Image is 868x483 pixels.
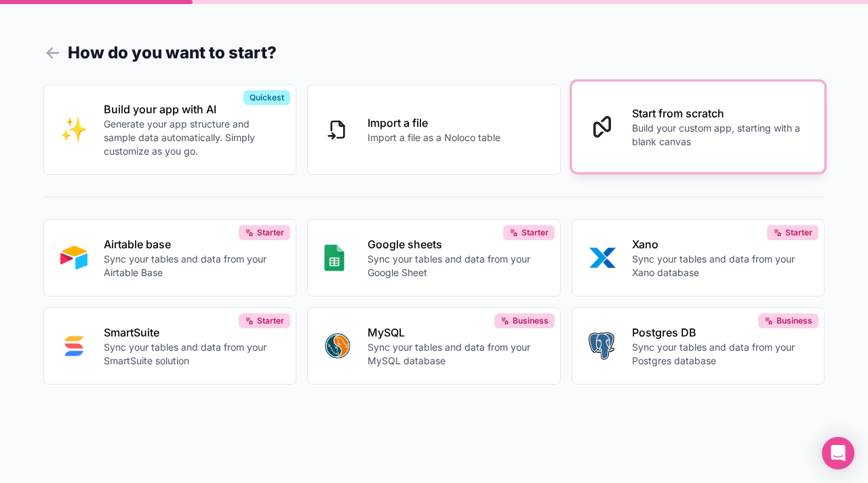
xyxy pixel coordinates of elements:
img: INTERNAL_WITH_AI [60,116,87,143]
p: Sync your tables and data from your Google Sheet [368,252,543,279]
p: MySQL [368,324,543,341]
p: Google sheets [368,236,543,252]
img: SMART_SUITE [60,332,87,360]
p: Sync your tables and data from your Airtable Base [104,252,279,279]
div: Quickest [243,90,290,105]
button: Import a fileImport a file as a Noloco table [307,84,560,175]
button: INTERNAL_WITH_AIBuild your app with AIGenerate your app structure and sample data automatically. ... [43,84,296,175]
span: Starter [785,227,812,238]
button: POSTGRESPostgres DBSync your tables and data from your Postgres databaseBusiness [572,307,825,385]
p: SmartSuite [104,324,279,341]
button: GOOGLE_SHEETSGoogle sheetsSync your tables and data from your Google SheetStarter [307,219,560,296]
button: SMART_SUITESmartSuiteSync your tables and data from your SmartSuite solutionStarter [43,307,296,385]
p: Build your app with AI [104,101,279,117]
p: Sync your tables and data from your SmartSuite solution [104,341,279,368]
p: Start from scratch [632,105,808,121]
button: Start from scratchBuild your custom app, starting with a blank canvas [572,81,825,172]
img: XANO [589,244,616,271]
p: Generate your app structure and sample data automatically. Simply customize as you go. [104,117,279,158]
p: Airtable base [104,236,279,252]
span: Starter [257,227,284,238]
button: AIRTABLEAirtable baseSync your tables and data from your Airtable BaseStarter [43,219,296,296]
span: Business [513,315,549,326]
img: AIRTABLE [60,244,87,271]
button: XANOXanoSync your tables and data from your Xano databaseStarter [572,219,825,296]
img: MYSQL [324,332,351,360]
p: Xano [632,236,808,252]
img: POSTGRES [589,332,615,360]
p: Import a file [368,115,500,131]
p: Sync your tables and data from your Postgres database [632,341,808,368]
button: MYSQLMySQLSync your tables and data from your MySQL databaseBusiness [307,307,560,385]
span: Starter [521,227,549,238]
p: Postgres DB [632,324,808,341]
p: Import a file as a Noloco table [368,131,500,144]
p: Build your custom app, starting with a blank canvas [632,121,808,149]
p: Sync your tables and data from your Xano database [632,252,808,279]
div: Open Intercom Messenger [822,437,854,469]
h1: How do you want to start? [43,41,825,65]
span: Business [776,315,812,326]
span: Starter [257,315,284,326]
img: GOOGLE_SHEETS [324,244,344,271]
p: Sync your tables and data from your MySQL database [368,341,543,368]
